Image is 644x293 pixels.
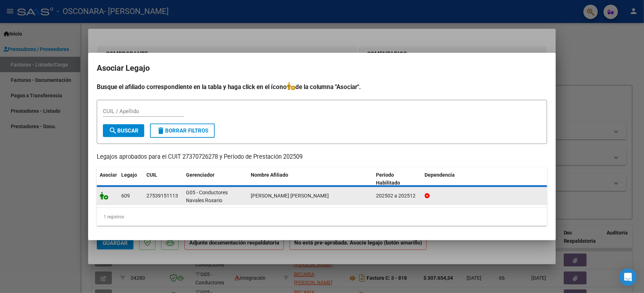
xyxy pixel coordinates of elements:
[620,269,637,286] div: Open Intercom Messenger
[97,167,118,191] datatable-header-cell: Asociar
[100,172,117,178] span: Asociar
[144,167,183,191] datatable-header-cell: CUIL
[146,172,157,178] span: CUIL
[251,193,329,199] span: CASARES ANA BELEN
[118,167,144,191] datatable-header-cell: Legajo
[97,208,547,226] div: 1 registros
[376,172,400,186] span: Periodo Habilitado
[186,190,228,204] span: G05 - Conductores Navales Rosario
[376,192,419,200] div: 202502 a 202512
[103,124,144,137] button: Buscar
[186,172,214,178] span: Gerenciador
[109,126,117,135] mat-icon: search
[422,167,548,191] datatable-header-cell: Dependencia
[157,127,208,134] span: Borrar Filtros
[121,193,130,199] span: 609
[121,172,137,178] span: Legajo
[251,172,288,178] span: Nombre Afiliado
[109,127,139,134] span: Buscar
[183,167,248,191] datatable-header-cell: Gerenciador
[97,82,547,92] h4: Busque el afiliado correspondiente en la tabla y haga click en el ícono de la columna "Asociar".
[248,167,373,191] datatable-header-cell: Nombre Afiliado
[157,126,165,135] mat-icon: delete
[373,167,422,191] datatable-header-cell: Periodo Habilitado
[97,153,547,162] p: Legajos aprobados para el CUIT 27370726278 y Período de Prestación 202509
[150,124,215,138] button: Borrar Filtros
[425,172,455,178] span: Dependencia
[97,61,547,75] h2: Asociar Legajo
[146,192,178,200] div: 27539151113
